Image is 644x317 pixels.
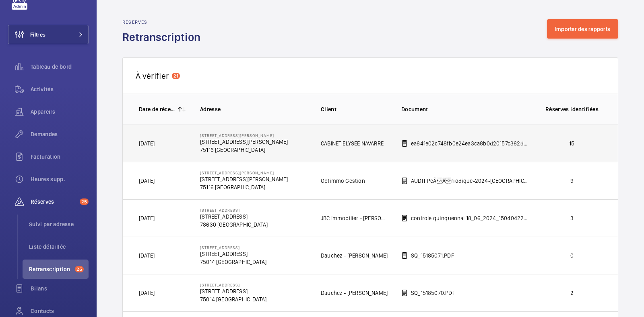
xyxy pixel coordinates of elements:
p: Réserves identifiées [542,105,602,113]
p: Client [321,105,388,113]
p: controle quinquennal 18_06_2024_150404227.pdf [411,214,529,222]
span: Heures supp. [31,175,89,183]
span: 25 [75,266,84,272]
p: Dauchez - [PERSON_NAME] [321,289,388,297]
p: Date de réception [139,105,175,113]
p: [STREET_ADDRESS] [200,250,266,258]
p: 2 [542,289,602,297]
p: [STREET_ADDRESS][PERSON_NAME] [200,175,288,183]
p: [STREET_ADDRESS] [200,282,266,287]
p: 0 [542,252,602,260]
p: [STREET_ADDRESS] [200,208,268,213]
h2: Réserves [122,19,205,25]
p: 75014 [GEOGRAPHIC_DATA] [200,295,266,303]
p: 78630 [GEOGRAPHIC_DATA] [200,221,268,229]
p: Document [401,105,529,113]
button: Filtres [8,25,89,44]
span: Demandes [31,130,89,138]
p: Adresse [200,105,308,113]
p: [DATE] [139,289,155,297]
button: Importer des rapports [547,19,618,39]
p: Optimmo Gestion [321,177,365,185]
p: ea641e02c748fb0e24ea3ca8b0d20157c362dca4.pdf [411,139,529,147]
span: Activités [31,85,89,93]
span: 25 [80,198,89,205]
p: [DATE] [139,139,155,147]
p: [STREET_ADDRESS][PERSON_NAME] [200,133,288,138]
span: Facturation [31,153,89,161]
p: 75116 [GEOGRAPHIC_DATA] [200,183,288,191]
p: [DATE] [139,252,155,260]
span: 21 [172,73,180,79]
p: [STREET_ADDRESS][PERSON_NAME] [200,170,288,175]
p: AUDIT PeÃÂriodique-2024-[GEOGRAPHIC_DATA]-73775942-11 [STREET_ADDRESS][PERSON_NAME]pdf [411,177,529,185]
p: [STREET_ADDRESS] [200,213,268,221]
p: [DATE] [139,214,155,222]
p: 75116 [GEOGRAPHIC_DATA] [200,146,288,154]
span: Bilans [31,284,89,292]
p: [STREET_ADDRESS] [200,245,266,250]
span: Réserves [31,198,76,206]
span: Appareils [31,108,89,116]
p: 15 [542,139,602,147]
p: JBC Immobilier - [PERSON_NAME] [321,214,388,222]
p: 9 [542,177,602,185]
span: Contacts [31,307,89,315]
p: Dauchez - [PERSON_NAME] [321,252,388,260]
p: 3 [542,214,602,222]
p: CABINET ELYSEE NAVARRE [321,139,384,147]
h1: Retranscription [122,30,205,45]
p: [STREET_ADDRESS] [200,287,266,295]
p: 75014 [GEOGRAPHIC_DATA] [200,258,266,266]
p: SQ_15185070.PDF [411,289,455,297]
p: [STREET_ADDRESS][PERSON_NAME] [200,138,288,146]
p: [DATE] [139,177,155,185]
p: SQ_15185071.PDF [411,252,454,260]
span: Filtres [30,31,45,39]
span: Liste détaillée [29,243,89,251]
span: Suivi par adresse [29,220,89,228]
span: Retranscription [29,265,72,273]
span: À vérifier [136,71,169,81]
span: Tableau de bord [31,63,89,71]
